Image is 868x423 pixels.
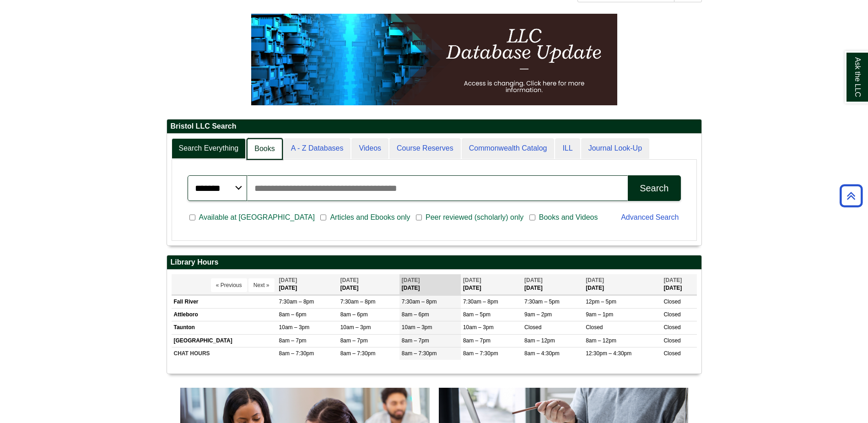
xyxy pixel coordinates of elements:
[399,274,461,295] th: [DATE]
[581,138,649,159] a: Journal Look-Up
[586,311,613,318] span: 9am – 1pm
[663,324,680,331] span: Closed
[524,337,555,344] span: 8am – 12pm
[462,138,555,159] a: Commonwealth Catalog
[338,274,399,295] th: [DATE]
[463,324,494,331] span: 10am – 3pm
[402,298,437,305] span: 7:30am – 8pm
[524,350,560,357] span: 8am – 4:30pm
[522,274,583,295] th: [DATE]
[340,337,368,344] span: 8am – 7pm
[172,138,246,159] a: Search Everything
[172,321,277,334] td: Taunton
[555,138,580,159] a: ILL
[251,14,617,105] img: HTML tutorial
[621,213,679,221] a: Advanced Search
[247,138,282,160] a: Books
[326,212,414,223] span: Articles and Ebooks only
[340,298,376,305] span: 7:30am – 8pm
[279,337,307,344] span: 8am – 7pm
[463,350,498,357] span: 8am – 7:30pm
[340,324,371,331] span: 10am – 3pm
[284,138,351,159] a: A - Z Databases
[663,277,682,283] span: [DATE]
[524,298,560,305] span: 7:30am – 5pm
[167,119,701,134] h2: Bristol LLC Search
[340,311,368,318] span: 8am – 6pm
[535,212,602,223] span: Books and Videos
[663,298,680,305] span: Closed
[172,334,277,347] td: [GEOGRAPHIC_DATA]
[529,213,535,222] input: Books and Videos
[320,213,326,222] input: Articles and Ebooks only
[524,277,543,283] span: [DATE]
[402,350,437,357] span: 8am – 7:30pm
[422,212,527,223] span: Peer reviewed (scholarly) only
[172,347,277,360] td: CHAT HOURS
[279,311,307,318] span: 8am – 6pm
[663,311,680,318] span: Closed
[463,337,491,344] span: 8am – 7pm
[389,138,461,159] a: Course Reserves
[524,324,541,331] span: Closed
[402,337,429,344] span: 8am – 7pm
[248,278,275,292] button: Next »
[663,350,680,357] span: Closed
[277,274,338,295] th: [DATE]
[402,324,432,331] span: 10am – 3pm
[586,324,603,331] span: Closed
[172,296,277,309] td: Fall River
[340,277,359,283] span: [DATE]
[586,277,604,283] span: [DATE]
[628,175,680,201] button: Search
[279,298,314,305] span: 7:30am – 8pm
[640,183,669,194] div: Search
[351,138,388,159] a: Videos
[416,213,422,222] input: Peer reviewed (scholarly) only
[279,350,314,357] span: 8am – 7:30pm
[583,274,661,295] th: [DATE]
[524,311,552,318] span: 9am – 2pm
[189,213,195,222] input: Available at [GEOGRAPHIC_DATA]
[461,274,522,295] th: [DATE]
[463,298,498,305] span: 7:30am – 8pm
[586,298,616,305] span: 12pm – 5pm
[172,309,277,321] td: Attleboro
[402,311,429,318] span: 8am – 6pm
[463,277,481,283] span: [DATE]
[586,350,631,357] span: 12:30pm – 4:30pm
[279,277,297,283] span: [DATE]
[195,212,318,223] span: Available at [GEOGRAPHIC_DATA]
[663,337,680,344] span: Closed
[463,311,491,318] span: 8am – 5pm
[167,255,701,270] h2: Library Hours
[279,324,310,331] span: 10am – 3pm
[836,190,866,202] a: Back to Top
[340,350,376,357] span: 8am – 7:30pm
[661,274,696,295] th: [DATE]
[586,337,616,344] span: 8am – 12pm
[211,278,247,292] button: « Previous
[402,277,420,283] span: [DATE]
